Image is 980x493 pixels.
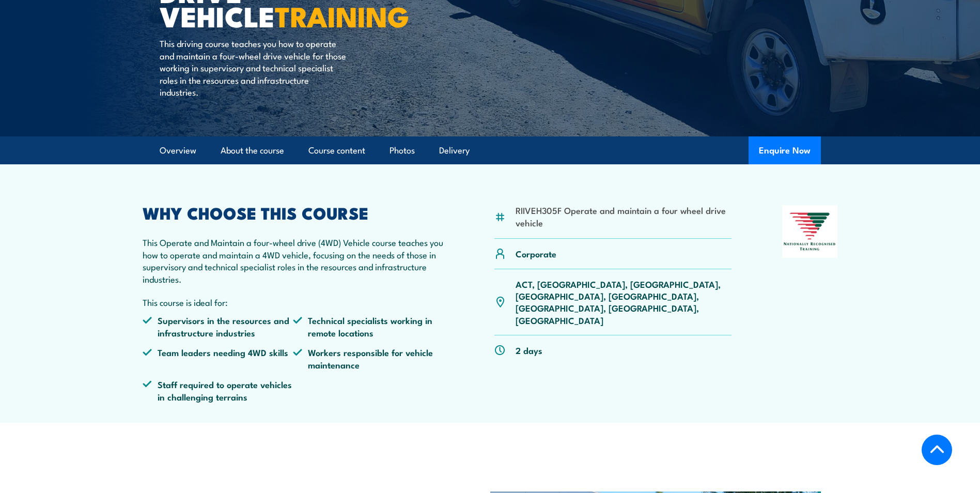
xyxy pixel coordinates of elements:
[160,137,196,164] a: Overview
[143,378,293,403] li: Staff required to operate vehicles in challenging terrains
[293,346,444,371] li: Workers responsible for vehicle maintenance
[143,236,444,285] p: This Operate and Maintain a four-wheel drive (4WD) Vehicle course teaches you how to operate and ...
[143,205,444,220] h2: WHY CHOOSE THIS COURSE
[143,296,444,308] p: This course is ideal for:
[308,137,365,164] a: Course content
[221,137,284,164] a: About the course
[749,136,821,164] button: Enquire Now
[390,137,415,164] a: Photos
[516,248,556,259] p: Corporate
[293,314,444,338] li: Technical specialists working in remote locations
[782,205,838,258] img: Nationally Recognised Training logo.
[516,278,732,327] p: ACT, [GEOGRAPHIC_DATA], [GEOGRAPHIC_DATA], [GEOGRAPHIC_DATA], [GEOGRAPHIC_DATA], [GEOGRAPHIC_DATA...
[516,204,732,228] li: RIIVEH305F Operate and maintain a four wheel drive vehicle
[439,137,470,164] a: Delivery
[143,314,293,338] li: Supervisors in the resources and infrastructure industries
[143,346,293,371] li: Team leaders needing 4WD skills
[160,37,348,98] p: This driving course teaches you how to operate and maintain a four-wheel drive vehicle for those ...
[516,344,542,356] p: 2 days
